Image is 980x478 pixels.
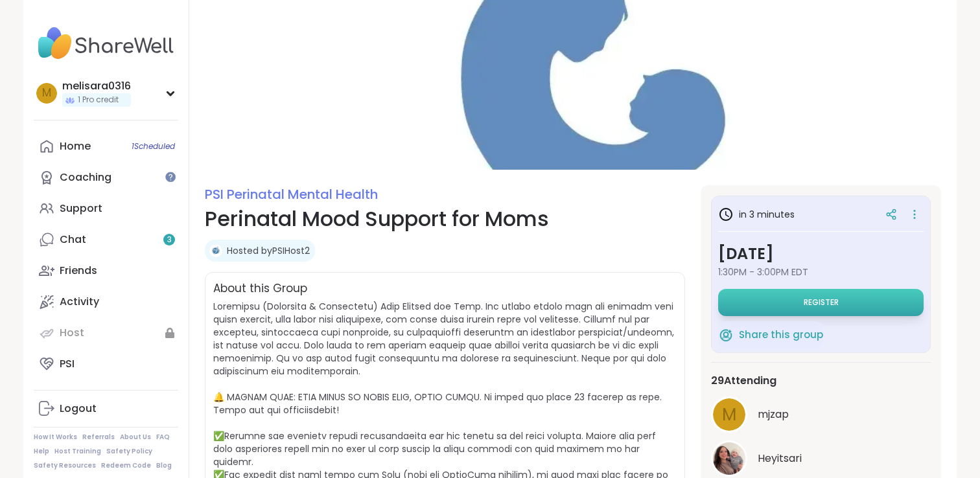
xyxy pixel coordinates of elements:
[34,348,178,380] a: PSI
[205,185,378,203] a: PSI Perinatal Mental Health
[722,402,736,427] span: m
[739,328,823,343] span: Share this group
[165,172,176,182] iframe: Spotlight
[227,244,310,257] a: Hosted byPSIHost2
[34,393,178,424] a: Logout
[78,95,119,106] span: 1 Pro credit
[60,402,97,416] div: Logout
[213,280,307,297] h2: About this Group
[120,433,151,442] a: About Us
[758,451,802,466] span: Heyitsari
[82,433,115,442] a: Referrals
[209,244,222,257] img: PSIHost2
[34,193,178,224] a: Support
[101,461,151,470] a: Redeem Code
[711,440,931,477] a: HeyitsariHeyitsari
[718,266,924,279] span: 1:30PM - 3:00PM EDT
[34,21,178,66] img: ShareWell Nav Logo
[718,327,734,343] img: ShareWell Logomark
[60,139,91,154] div: Home
[718,242,924,266] h3: [DATE]
[713,442,745,475] img: Heyitsari
[60,264,97,278] div: Friends
[42,85,51,102] span: m
[60,201,102,216] div: Support
[804,297,839,308] span: Register
[718,207,795,222] h3: in 3 minutes
[60,233,86,247] div: Chat
[34,162,178,193] a: Coaching
[34,255,178,286] a: Friends
[34,317,178,348] a: Host
[34,433,77,442] a: How It Works
[54,447,101,456] a: Host Training
[60,326,84,340] div: Host
[711,396,931,433] a: mmjzap
[718,289,924,316] button: Register
[34,286,178,317] a: Activity
[156,461,172,470] a: Blog
[156,433,170,442] a: FAQ
[34,461,96,470] a: Safety Resources
[758,407,789,422] span: mjzap
[132,141,175,152] span: 1 Scheduled
[711,373,776,389] span: 29 Attending
[62,79,131,93] div: melisara0316
[167,234,172,245] span: 3
[60,170,111,185] div: Coaching
[34,224,178,255] a: Chat3
[205,203,685,234] h1: Perinatal Mood Support for Moms
[718,321,823,348] button: Share this group
[34,131,178,162] a: Home1Scheduled
[60,357,75,371] div: PSI
[60,295,99,309] div: Activity
[34,447,49,456] a: Help
[106,447,152,456] a: Safety Policy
